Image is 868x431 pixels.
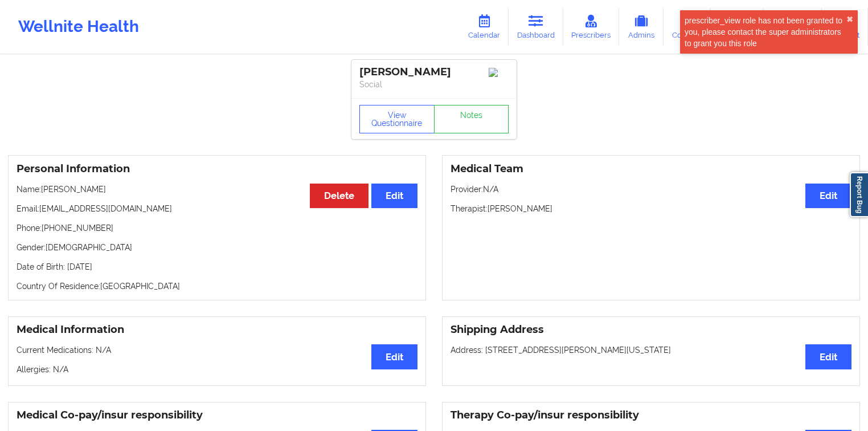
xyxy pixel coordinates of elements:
[17,261,417,273] p: Date of Birth: [DATE]
[17,222,417,234] p: Phone: [PHONE_NUMBER]
[460,8,509,46] a: Calendar
[805,344,851,369] button: Edit
[850,172,868,217] a: Report Bug
[563,8,620,46] a: Prescribers
[17,409,417,422] h3: Medical Co-pay/insur responsibility
[846,15,853,24] button: close
[17,203,417,214] p: Email: [EMAIL_ADDRESS][DOMAIN_NAME]
[805,184,851,208] button: Edit
[359,105,435,133] button: View Questionnaire
[434,105,509,133] a: Notes
[451,409,851,422] h3: Therapy Co-pay/insur responsibility
[17,184,417,195] p: Name: [PERSON_NAME]
[359,66,509,79] div: [PERSON_NAME]
[371,344,417,369] button: Edit
[371,184,417,208] button: Edit
[17,323,417,336] h3: Medical Information
[489,68,509,77] img: Image%2Fplaceholer-image.png
[17,344,417,356] p: Current Medications: N/A
[17,280,417,292] p: Country Of Residence: [GEOGRAPHIC_DATA]
[619,8,664,46] a: Admins
[310,184,369,208] button: Delete
[17,242,417,253] p: Gender: [DEMOGRAPHIC_DATA]
[451,184,851,195] p: Provider: N/A
[17,162,417,176] h3: Personal Information
[17,364,417,375] p: Allergies: N/A
[509,8,563,46] a: Dashboard
[451,203,851,214] p: Therapist: [PERSON_NAME]
[451,323,851,336] h3: Shipping Address
[359,79,509,90] p: Social
[451,162,851,176] h3: Medical Team
[664,8,711,46] a: Coaches
[451,344,851,356] p: Address: [STREET_ADDRESS][PERSON_NAME][US_STATE]
[685,15,846,49] div: prescriber_view role has not been granted to you, please contact the super administrators to gran...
